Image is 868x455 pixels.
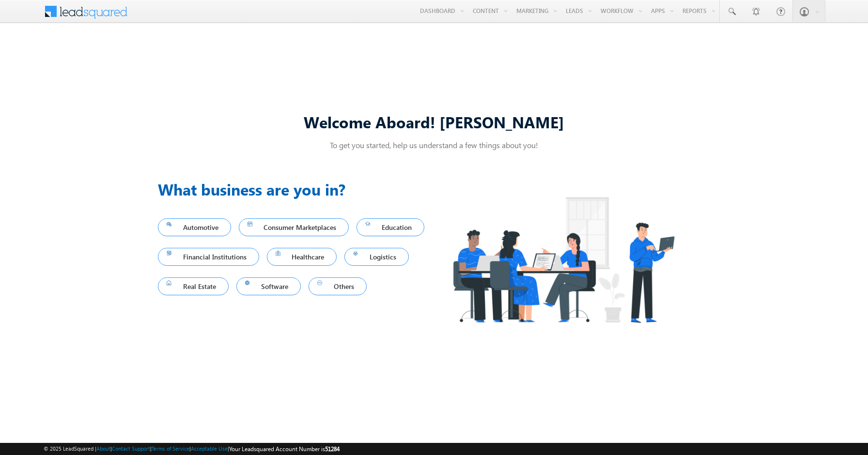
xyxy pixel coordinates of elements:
a: Acceptable Use [191,445,228,452]
span: 51284 [325,445,340,453]
span: Consumer Marketplaces [248,221,341,234]
h3: What business are you in? [158,178,434,201]
span: Automotive [167,221,222,234]
span: Software [245,280,293,293]
p: To get you started, help us understand a few things about you! [158,140,710,150]
span: Financial Institutions [167,250,250,263]
div: Welcome Aboard! [PERSON_NAME] [158,111,710,132]
span: Healthcare [276,250,328,263]
img: Industry.png [434,178,693,342]
span: Education [365,221,416,234]
span: Your Leadsquared Account Number is [229,445,340,453]
a: Terms of Service [152,445,189,452]
a: About [96,445,110,452]
span: © 2025 LeadSquared | | | | | [44,444,340,454]
span: Real Estate [167,280,220,293]
a: Contact Support [112,445,150,452]
span: Others [317,280,358,293]
span: Logistics [353,250,400,263]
